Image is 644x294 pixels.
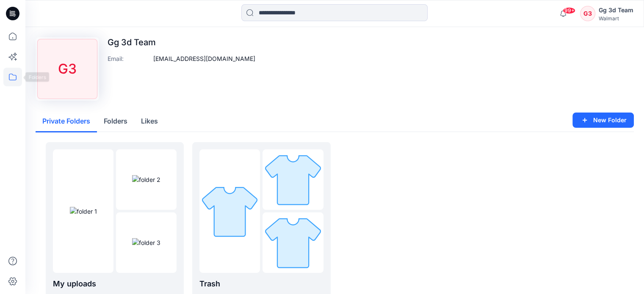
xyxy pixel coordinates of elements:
[599,15,633,22] div: Walmart
[36,111,97,132] button: Private Folders
[199,181,260,242] img: folder 1
[132,238,160,247] img: folder 3
[132,175,160,184] img: folder 2
[263,212,323,273] img: folder 3
[580,6,595,21] div: G3
[199,278,323,290] p: Trash
[97,111,134,132] button: Folders
[263,149,323,210] img: folder 2
[70,207,97,216] img: folder 1
[599,5,633,15] div: Gg 3d Team
[108,54,150,63] p: Email :
[37,39,97,99] div: G3
[563,7,575,14] span: 99+
[134,111,165,132] button: Likes
[108,37,255,47] p: Gg 3d Team
[572,113,634,128] button: New Folder
[53,278,177,290] p: My uploads
[153,54,255,63] p: [EMAIL_ADDRESS][DOMAIN_NAME]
